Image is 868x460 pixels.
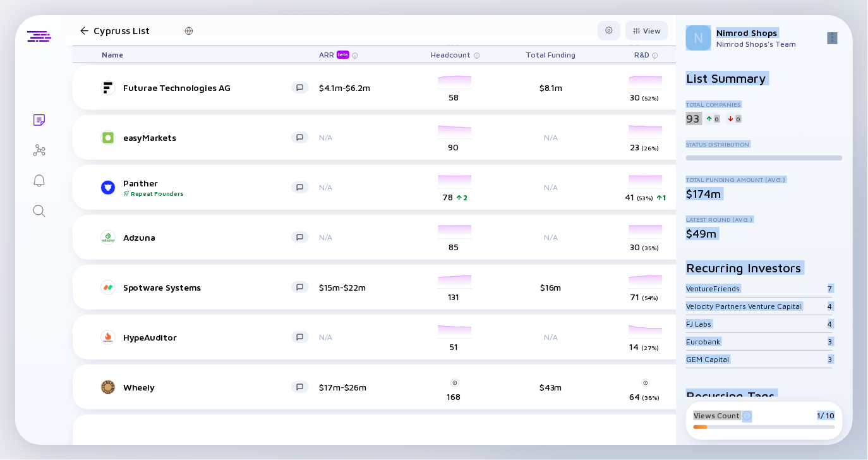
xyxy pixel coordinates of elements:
img: Nimrod Profile Picture [686,25,711,51]
div: N/A [510,332,592,342]
div: 4 [828,319,833,329]
div: VentureFriends [686,284,828,293]
a: Futurae Technologies AG [102,80,319,95]
a: HypeAuditor [102,330,319,345]
div: Views Count [694,411,752,420]
div: $43m [510,382,592,392]
a: Wheely [102,380,319,395]
div: N/A [319,183,401,192]
div: $17m-$26m [319,382,401,392]
button: View [625,21,668,40]
div: beta [337,51,349,59]
div: 3 [828,337,833,346]
span: R&D [634,50,649,59]
div: 1/ 10 [817,411,835,420]
div: HypeAuditor [123,332,291,342]
a: Investor Map [15,134,63,164]
div: $16m [510,282,592,293]
span: Headcount [431,50,471,59]
div: Eurobank [686,337,828,346]
div: Name [92,46,319,63]
a: Reminders [15,164,63,195]
div: $174m [686,187,843,200]
div: Wheely [123,382,291,392]
div: $4.1m-$6.2m [319,82,401,93]
a: easyMarkets [102,130,319,145]
div: Status Distribution [686,140,843,148]
div: 3 [828,354,833,364]
div: 0 [704,112,721,125]
div: 93 [686,112,699,125]
div: Repeat Founders [123,190,291,197]
a: Spotware Systems [102,280,319,295]
img: Menu [828,32,838,42]
div: $49m [686,227,843,240]
h2: Recurring Tags [686,389,843,403]
div: ARR [319,50,352,59]
div: 4 [828,301,833,311]
div: Total Companies [686,100,843,108]
div: N/A [319,133,401,142]
div: Spotware Systems [123,282,291,293]
div: Adzuna [123,232,291,243]
div: easyMarkets [123,132,291,143]
div: Total Funding Amount (Avg.) [686,176,843,183]
div: N/A [510,233,592,242]
div: Nimrod Shops's Team [716,39,823,49]
div: Latest Round (Avg.) [686,215,843,223]
div: Futurae Technologies AG [123,82,291,93]
div: Panther [123,178,291,197]
div: GEM Capital [686,354,828,364]
a: Adzuna [102,230,319,245]
h1: Cypruss List [93,25,149,36]
a: PantherRepeat Founders [102,178,319,197]
div: Velocity Partners Venture Capital [686,301,828,311]
div: Nimrod Shops [716,27,823,38]
div: N/A [319,233,401,242]
div: $8.1m [510,82,592,93]
a: Search [15,195,63,225]
div: FJ Labs [686,319,828,329]
div: 7 [828,284,833,293]
div: 0 [726,112,742,125]
div: N/A [510,183,592,192]
span: Total Funding [526,50,576,59]
div: N/A [510,133,592,142]
div: N/A [319,332,401,342]
a: Lists [15,104,63,134]
h2: List Summary [686,71,843,85]
h2: Recurring Investors [686,260,843,275]
div: $15m-$22m [319,282,401,293]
